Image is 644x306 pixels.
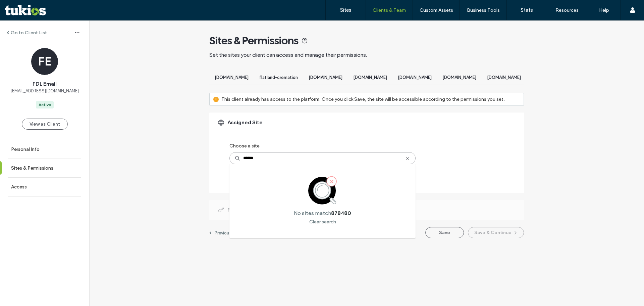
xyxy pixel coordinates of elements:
label: 878480 [331,210,351,216]
label: Business Tools [467,7,500,13]
label: Previous [215,230,231,235]
label: No sites match [294,210,331,216]
span: Assigned Site [227,119,263,126]
label: Clients & Team [373,7,406,13]
label: Sites [340,7,352,13]
div: Clear search [309,219,336,225]
label: Resources [555,7,579,13]
span: Permissions [227,206,259,214]
label: Go to Client List [11,30,47,36]
div: Active [39,102,51,108]
a: Previous [209,230,231,235]
label: Stats [521,7,533,13]
span: Help [15,5,29,11]
label: Help [599,7,609,13]
span: FDL Email [33,80,57,88]
label: Custom Assets [420,7,453,13]
span: Sites & Permissions [209,34,299,47]
label: Personal Info [11,146,40,152]
span: [DOMAIN_NAME] [215,75,249,80]
span: flatland-cremation [259,75,298,80]
div: FE [31,48,58,75]
label: Choose a site [229,140,260,152]
button: View as Client [22,119,68,130]
span: [DOMAIN_NAME] [398,75,432,80]
span: [DOMAIN_NAME] [309,75,342,80]
span: [DOMAIN_NAME] [442,75,476,80]
span: Set the sites your client can access and manage their permissions. [209,52,367,58]
label: This client already has access to the platform. Once you click Save, the site will be accessible ... [221,93,505,105]
span: [DOMAIN_NAME] [487,75,521,80]
label: Access [11,184,27,190]
button: Save [425,227,464,238]
label: Sites & Permissions [11,165,53,171]
span: [DOMAIN_NAME] [353,75,387,80]
span: [EMAIL_ADDRESS][DOMAIN_NAME] [10,88,79,94]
